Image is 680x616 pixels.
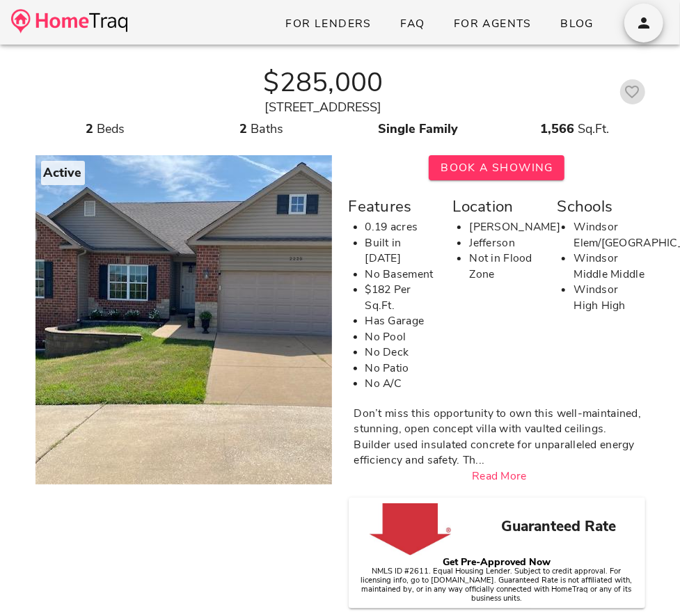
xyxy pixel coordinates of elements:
[44,164,82,181] strong: Active
[557,194,645,219] div: Schools
[35,98,612,117] div: [STREET_ADDRESS]
[442,11,543,36] a: For Agents
[365,329,436,345] li: No Pool
[361,566,633,603] small: NMLS ID #2611. Equal Housing Lender. Subject to credit approval. For licensing info, go to [DOMAI...
[469,235,540,251] li: Jefferson
[472,468,527,484] a: Read More
[480,516,637,538] h3: Guaranteed Rate
[443,555,551,569] strong: Get Pre-Approved Now
[574,251,645,282] li: Windsor Middle Middle
[574,282,645,313] li: Windsor High High
[429,155,564,180] button: Book A Showing
[365,219,436,235] li: 0.19 acres
[354,406,645,468] div: Don’t miss this opportunity to own this well-maintained, stunning, open concept villa with vaulte...
[365,376,436,392] li: No A/C
[440,160,553,175] span: Book A Showing
[453,16,532,31] span: For Agents
[610,549,680,616] iframe: Chat Widget
[263,64,383,101] strong: $285,000
[251,120,284,137] span: Baths
[541,120,575,137] strong: 1,566
[365,345,436,361] li: No Deck
[349,194,436,219] div: Features
[365,267,436,283] li: No Basement
[388,11,436,36] a: FAQ
[365,235,436,267] li: Built in [DATE]
[274,11,383,36] a: For Lenders
[365,313,436,329] li: Has Garage
[469,219,540,235] li: [PERSON_NAME]
[97,120,125,137] span: Beds
[357,498,637,608] a: Guaranteed Rate Get Pre-Approved NowNMLS ID #2611. Equal Housing Lender. Subject to credit approv...
[240,120,248,137] strong: 2
[285,16,372,31] span: For Lenders
[560,16,594,31] span: Blog
[574,219,645,251] li: Windsor Elem/[GEOGRAPHIC_DATA]
[365,361,436,377] li: No Patio
[578,120,610,137] span: Sq.Ft.
[86,120,93,137] strong: 2
[365,282,436,313] li: $182 Per Sq.Ft.
[11,9,127,33] img: desktop-logo.34a1112.png
[476,452,485,468] span: ...
[469,251,540,282] li: Not in Flood Zone
[548,11,605,36] a: Blog
[379,120,459,137] strong: Single Family
[452,194,540,219] div: Location
[400,16,425,31] span: FAQ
